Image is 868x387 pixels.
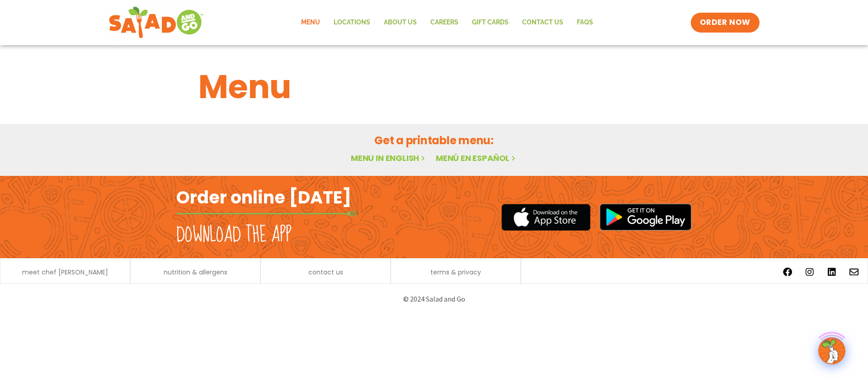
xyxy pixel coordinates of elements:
[198,132,670,148] h2: Get a printable menu:
[515,12,570,33] a: Contact Us
[308,269,343,275] a: contact us
[599,203,692,231] img: google_play
[691,13,759,33] a: ORDER NOW
[351,152,427,164] a: Menu in English
[22,269,108,275] a: meet chef [PERSON_NAME]
[436,152,517,164] a: Menú en español
[424,12,465,33] a: Careers
[181,293,687,305] p: © 2024 Salad and Go
[327,12,377,33] a: Locations
[198,62,670,111] h1: Menu
[294,12,327,33] a: Menu
[430,269,481,275] a: terms & privacy
[570,12,600,33] a: FAQs
[176,211,357,216] img: fork
[465,12,515,33] a: GIFT CARDS
[176,186,351,208] h2: Order online [DATE]
[164,269,227,275] a: nutrition & allergens
[294,12,600,33] nav: Menu
[377,12,424,33] a: About Us
[176,222,292,248] h2: Download the app
[700,17,750,28] span: ORDER NOW
[501,203,590,232] img: appstore
[108,5,204,41] img: new-SAG-logo-768×292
